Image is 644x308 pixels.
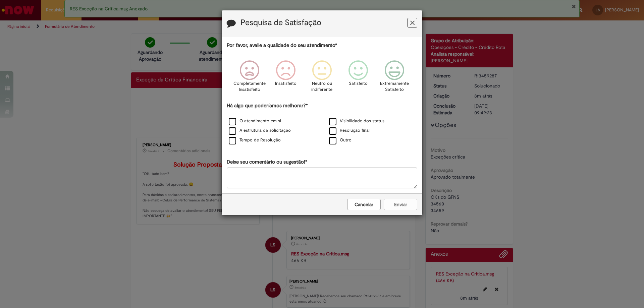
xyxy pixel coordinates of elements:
[347,199,381,210] button: Cancelar
[329,127,370,134] label: Resolução final
[329,118,384,124] label: Visibilidade dos status
[227,42,337,49] label: Por favor, avalie a qualidade do seu atendimento*
[229,137,281,143] label: Tempo de Resolução
[227,159,307,166] label: Deixe seu comentário ou sugestão!*
[269,55,303,101] div: Insatisfeito
[240,18,321,27] label: Pesquisa de Satisfação
[380,80,409,93] p: Extremamente Satisfeito
[377,55,412,101] div: Extremamente Satisfeito
[305,55,339,101] div: Neutro ou indiferente
[227,102,417,145] div: Há algo que poderíamos melhorar?*
[329,137,352,143] label: Outro
[341,55,375,101] div: Satisfeito
[233,80,266,93] p: Completamente Insatisfeito
[232,55,266,101] div: Completamente Insatisfeito
[275,80,297,87] p: Insatisfeito
[310,80,334,93] p: Neutro ou indiferente
[229,127,291,134] label: A estrutura da solicitação
[229,118,281,124] label: O atendimento em si
[349,80,368,87] p: Satisfeito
